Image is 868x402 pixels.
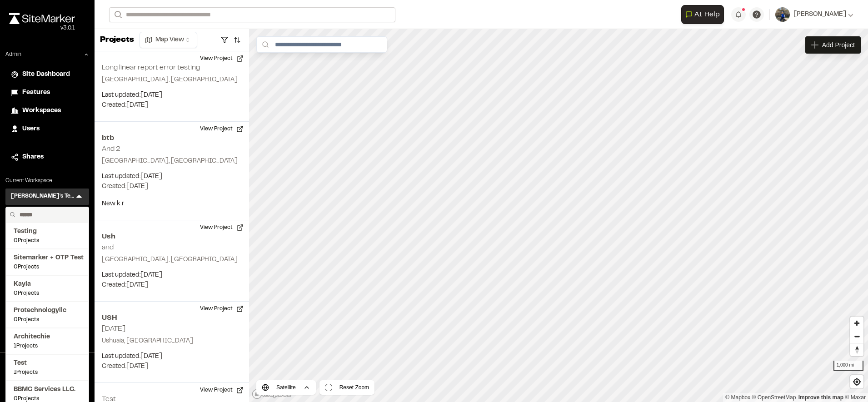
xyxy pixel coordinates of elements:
h2: btb [102,133,242,144]
a: Maxar [845,394,866,401]
button: Search [109,7,125,22]
a: Shares [11,152,84,162]
p: [GEOGRAPHIC_DATA], [GEOGRAPHIC_DATA] [102,75,242,85]
p: New k r [102,199,242,209]
img: User [775,7,790,22]
span: Architechie [14,332,81,342]
p: Current Workspace [5,177,89,185]
span: [PERSON_NAME] [793,10,846,20]
p: [GEOGRAPHIC_DATA], [GEOGRAPHIC_DATA] [102,255,242,265]
span: Test [14,358,81,368]
button: Reset bearing to north [850,343,863,356]
span: Shares [22,152,44,162]
a: Test1Projects [14,358,81,377]
p: Created: [DATE] [102,362,242,372]
p: Last updated: [DATE] [102,172,242,182]
a: Mapbox logo [252,389,292,399]
span: BBMC Services LLC. [14,385,81,395]
span: Testing [14,227,81,237]
p: Projects [100,34,134,46]
a: Protechnologyllc0Projects [14,306,81,324]
p: Admin [5,50,21,59]
a: Site Dashboard [11,69,84,79]
button: Reset Zoom [319,380,374,395]
h2: and [102,244,114,251]
span: 0 Projects [14,237,81,245]
button: Satellite [256,380,316,395]
span: Workspaces [22,106,61,116]
button: Find my location [850,375,863,388]
a: Users [11,124,84,134]
button: Zoom in [850,317,863,330]
a: Sitemarker + OTP Test0Projects [14,253,81,271]
span: Protechnologyllc [14,306,81,316]
a: Mapbox [725,394,750,401]
canvas: Map [249,29,868,402]
span: Zoom out [850,330,863,343]
img: rebrand.png [9,13,75,24]
a: Testing0Projects [14,227,81,245]
button: Zoom out [850,330,863,343]
span: 0 Projects [14,316,81,324]
span: 0 Projects [14,263,81,271]
p: Last updated: [DATE] [102,90,242,100]
button: Open AI Assistant [681,5,724,24]
div: 1,000 mi [833,361,863,371]
p: Last updated: [DATE] [102,352,242,362]
button: View Project [195,122,249,136]
button: View Project [195,302,249,316]
p: Last updated: [DATE] [102,270,242,280]
button: View Project [195,220,249,235]
p: Created: [DATE] [102,182,242,192]
span: AI Help [694,9,720,20]
h2: Ush [102,231,242,242]
p: Created: [DATE] [102,100,242,110]
span: Users [22,124,40,134]
span: Sitemarker + OTP Test [14,253,81,263]
button: View Project [195,51,249,66]
span: 1 Projects [14,368,81,377]
span: Site Dashboard [22,69,70,79]
span: Kayla [14,279,81,289]
span: Reset bearing to north [850,343,863,356]
a: OpenStreetMap [752,394,796,401]
a: Workspaces [11,106,84,116]
h2: And 2 [102,146,120,152]
span: 0 Projects [14,289,81,298]
a: Architechie1Projects [14,332,81,350]
h2: [DATE] [102,326,125,332]
p: [GEOGRAPHIC_DATA], [GEOGRAPHIC_DATA] [102,156,242,166]
p: Created: [DATE] [102,280,242,290]
a: Features [11,88,84,98]
a: Kayla0Projects [14,279,81,298]
button: View Project [195,383,249,397]
span: Add Project [822,40,855,50]
button: [PERSON_NAME] [775,7,853,22]
span: 1 Projects [14,342,81,350]
span: Features [22,88,50,98]
h3: [PERSON_NAME]'s Test [11,192,75,201]
div: Oh geez...please don't... [9,24,75,32]
p: Ushuaia, [GEOGRAPHIC_DATA] [102,336,242,346]
a: Map feedback [798,394,843,401]
div: Open AI Assistant [681,5,728,24]
h2: Long linear report error testing [102,65,200,71]
h2: USH [102,313,242,323]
